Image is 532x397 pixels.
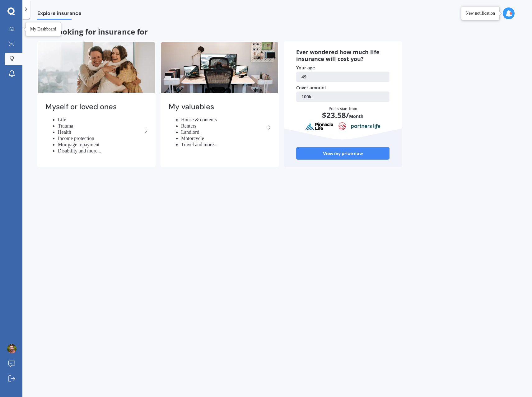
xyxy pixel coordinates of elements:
[161,42,278,93] img: My valuables
[45,102,142,112] h2: Myself or loved ones
[30,26,56,32] div: My Dashboard
[169,102,266,112] h2: My valuables
[37,26,148,37] span: I am looking for insurance for
[296,147,390,160] a: View my price now
[181,142,266,148] li: Travel and more...
[303,106,383,125] div: Prices start from
[296,91,390,102] a: 100k
[58,129,142,135] li: Health
[181,117,266,123] li: House & contents
[322,110,349,120] span: $ 23.58 /
[296,49,390,62] div: Ever wondered how much life insurance will cost you?
[181,135,266,142] li: Motorcycle
[349,113,363,119] span: Month
[181,129,266,135] li: Landlord
[296,72,390,82] a: 49
[466,10,495,16] div: New notification
[58,117,142,123] li: Life
[305,122,334,130] img: pinnacle
[58,148,142,154] li: Disability and more...
[58,123,142,129] li: Trauma
[38,42,155,93] img: Myself or loved ones
[58,142,142,148] li: Mortgage repayment
[58,135,142,142] li: Income protection
[351,124,381,129] img: partnersLife
[296,85,390,91] div: Cover amount
[181,123,266,129] li: Renters
[296,65,390,71] div: Your age
[7,344,16,353] img: 473ffa61a9d22616046ae3fca6b4161a
[338,122,346,130] img: aia
[37,10,82,19] span: Explore insurance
